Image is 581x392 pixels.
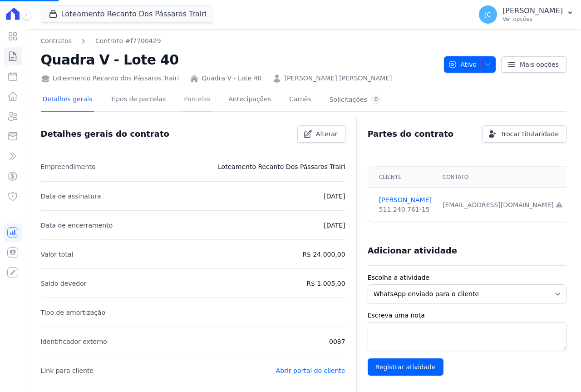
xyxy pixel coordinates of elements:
[41,336,107,347] p: Identificador externo
[297,125,345,143] a: Alterar
[218,161,345,172] p: Loteamento Recanto Dos Pássaros Trairi
[329,336,345,347] p: 0087
[41,191,101,202] p: Data de assinatura
[41,36,161,46] nav: Breadcrumb
[182,88,212,112] a: Parcelas
[520,60,559,69] span: Mais opções
[41,249,74,260] p: Valor total
[328,88,384,112] a: Solicitações0
[502,15,563,23] p: Ver opções
[448,56,477,73] span: Ativo
[41,36,437,46] nav: Breadcrumb
[41,50,437,70] h2: Quadra V - Lote 40
[287,88,313,112] a: Carnês
[472,2,581,27] button: JC [PERSON_NAME] Ver opções
[284,74,392,83] a: [PERSON_NAME] [PERSON_NAME]
[41,74,179,83] div: Loteamento Recanto dos Pássaros Trairi
[379,205,432,214] div: 511.240.761-15
[41,5,215,23] button: Loteamento Recanto Dos Pássaros Trairi
[502,6,563,15] p: [PERSON_NAME]
[324,191,345,202] p: [DATE]
[108,88,167,112] a: Tipos de parcelas
[330,95,382,104] div: Solicitações
[485,11,491,18] span: JC
[379,195,432,205] a: [PERSON_NAME]
[41,278,87,289] p: Saldo devedor
[368,358,443,376] input: Registrar atividade
[41,307,106,318] p: Tipo de amortização
[306,278,345,289] p: R$ 1.005,00
[41,365,94,376] p: Link para cliente
[41,129,169,139] h3: Detalhes gerais do contrato
[444,56,496,73] button: Ativo
[316,129,338,139] span: Alterar
[41,88,94,112] a: Detalhes gerais
[41,220,113,231] p: Data de encerramento
[41,161,96,172] p: Empreendimento
[368,311,566,320] label: Escreva uma nota
[437,167,568,188] th: Contato
[368,273,566,283] label: Escolha a atividade
[302,249,345,260] p: R$ 24.000,00
[368,167,437,188] th: Cliente
[371,95,382,104] div: 0
[202,74,261,83] a: Quadra V - Lote 40
[501,129,559,139] span: Trocar titularidade
[41,36,72,46] a: Contratos
[368,245,457,256] h3: Adicionar atividade
[482,125,566,143] a: Trocar titularidade
[95,36,161,46] a: Contrato #f7700429
[501,56,566,73] a: Mais opções
[443,200,563,210] div: [EMAIL_ADDRESS][DOMAIN_NAME]
[324,220,345,231] p: [DATE]
[368,129,454,139] h3: Partes do contrato
[276,367,345,374] a: Abrir portal do cliente
[226,88,273,112] a: Antecipações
